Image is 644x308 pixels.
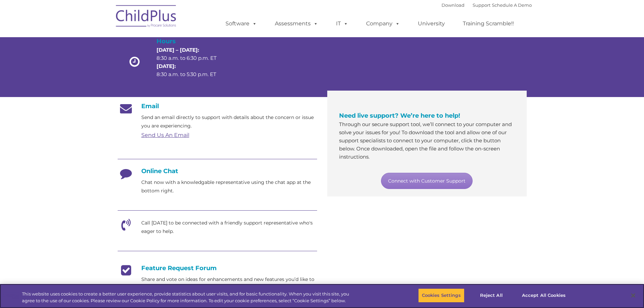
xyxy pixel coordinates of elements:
[113,0,180,34] img: ChildPlus by Procare Solutions
[339,120,515,161] p: Through our secure support tool, we’ll connect to your computer and solve your issues for you! To...
[359,17,407,30] a: Company
[492,2,532,8] a: Schedule A Demo
[157,46,228,78] p: 8:30 a.m. to 6:30 p.m. ET 8:30 a.m. to 5:30 p.m. ET
[418,288,464,303] button: Cookies Settings
[626,288,641,303] button: Close
[381,173,473,189] a: Connect with Customer Support
[118,264,317,272] h4: Feature Request Forum
[141,113,317,130] p: Send an email directly to support with details about the concern or issue you are experiencing.
[141,132,189,138] a: Send Us An Email
[157,63,176,69] strong: [DATE]:
[470,288,512,303] button: Reject All
[329,17,355,30] a: IT
[141,275,317,301] p: Share and vote on ideas for enhancements and new features you’d like to see added to ChildPlus. Y...
[141,219,317,236] p: Call [DATE] to be connected with a friendly support representative who's eager to help.
[219,17,264,30] a: Software
[141,178,317,195] p: Chat now with a knowledgable representative using the chat app at the bottom right.
[118,167,317,175] h4: Online Chat
[157,47,199,53] strong: [DATE] – [DATE]:
[442,2,532,8] font: |
[118,102,317,110] h4: Email
[411,17,452,30] a: University
[268,17,325,30] a: Assessments
[473,2,491,8] a: Support
[339,112,460,119] span: Need live support? We’re here to help!
[22,291,354,304] div: This website uses cookies to create a better user experience, provide statistics about user visit...
[442,2,464,8] a: Download
[456,17,521,30] a: Training Scramble!!
[157,37,228,46] h4: Hours
[518,288,569,303] button: Accept All Cookies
